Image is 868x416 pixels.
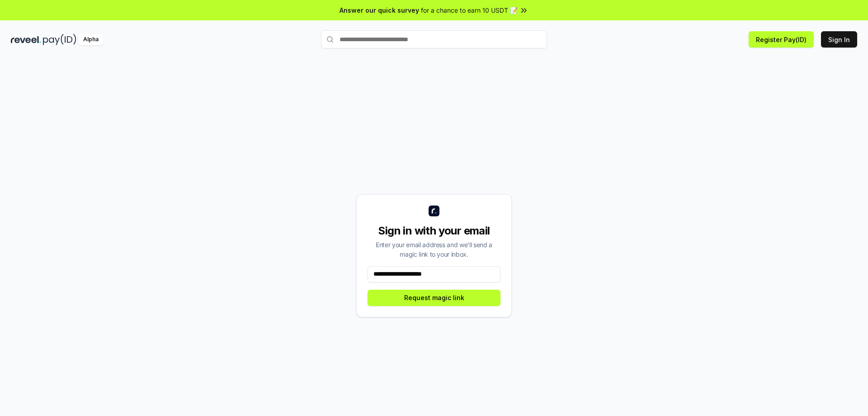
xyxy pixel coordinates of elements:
div: Alpha [78,34,104,45]
span: Answer our quick survey [340,5,419,15]
div: Enter your email address and we’ll send a magic link to your inbox. [368,240,500,259]
div: Sign in with your email [368,224,500,238]
button: Register Pay(ID) [749,31,814,48]
img: logo_small [429,206,439,216]
img: reveel_dark [11,34,41,45]
img: pay_id [43,34,76,45]
span: for a chance to earn 10 USDT 📝 [421,5,518,15]
button: Request magic link [368,290,500,306]
button: Sign In [821,31,857,48]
